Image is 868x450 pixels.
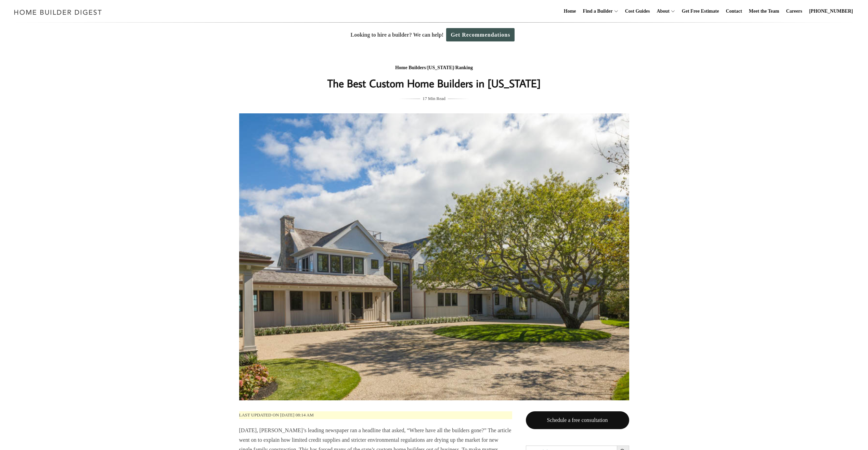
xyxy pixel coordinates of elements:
h1: The Best Custom Home Builders in [US_STATE] [298,75,571,91]
a: Contact [723,0,744,22]
p: Last updated on [DATE] 08:14 am [239,411,512,419]
a: Home Builders [395,65,426,70]
a: Get Free Estimate [679,0,722,22]
a: [US_STATE] [427,65,454,70]
a: Find a Builder [580,0,613,22]
span: 17 Min Read [423,95,445,102]
a: Home [561,0,579,22]
a: Schedule a free consultation [526,411,629,429]
a: About [654,0,669,22]
div: / / [298,64,571,72]
img: Home Builder Digest [11,5,105,19]
a: Get Recommendations [446,28,515,41]
a: [PHONE_NUMBER] [806,0,856,22]
a: Ranking [455,65,473,70]
a: Meet the Team [746,0,782,22]
a: Careers [783,0,805,22]
a: Cost Guides [622,0,653,22]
